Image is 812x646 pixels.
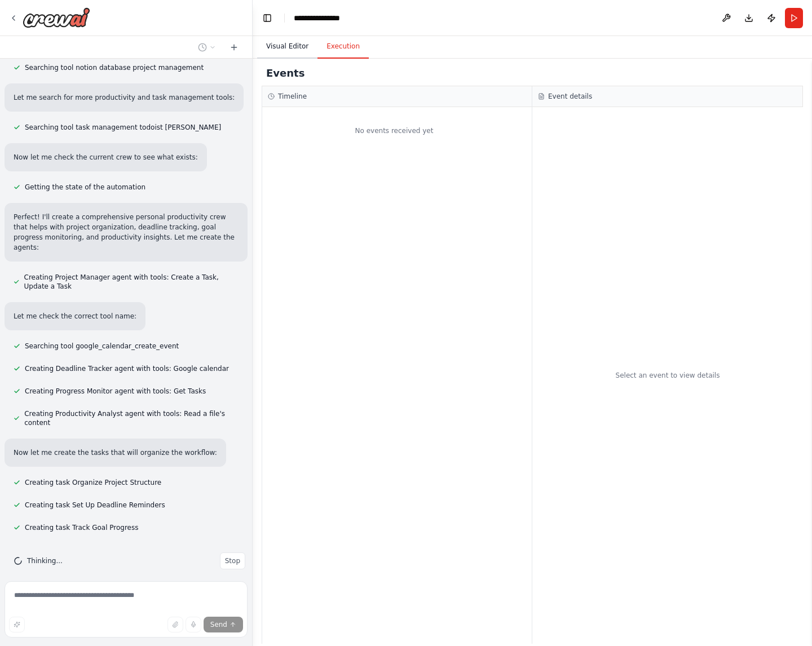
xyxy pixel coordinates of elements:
[14,448,217,458] p: Now let me create the tasks that will organize the workflow:
[25,478,161,487] span: Creating task Organize Project Structure
[25,183,145,192] span: Getting the state of the automation
[14,152,198,162] p: Now let me check the current crew to see what exists:
[225,41,243,54] button: Start a new chat
[257,35,317,59] button: Visual Editor
[27,556,63,565] span: Thinking...
[266,65,304,81] h2: Events
[14,92,235,103] p: Let me search for more productivity and task management tools:
[25,523,139,532] span: Creating task Track Goal Progress
[25,364,229,373] span: Creating Deadline Tracker agent with tools: Google calendar
[14,311,136,321] p: Let me check the correct tool name:
[204,617,243,632] button: Send
[548,92,592,101] h3: Event details
[193,41,220,54] button: Switch to previous chat
[25,501,165,510] span: Creating task Set Up Deadline Reminders
[210,620,227,629] span: Send
[25,342,179,351] span: Searching tool google_calendar_create_event
[317,35,369,59] button: Execution
[24,409,239,427] span: Creating Productivity Analyst agent with tools: Read a file's content
[186,617,201,632] button: Click to speak your automation idea
[24,273,239,291] span: Creating Project Manager agent with tools: Create a Task, Update a Task
[14,212,239,253] p: Perfect! I'll create a comprehensive personal productivity crew that helps with project organizat...
[225,556,240,565] span: Stop
[23,7,90,28] img: Logo
[9,617,25,632] button: Improve this prompt
[259,10,275,26] button: Hide left sidebar
[220,552,245,569] button: Stop
[262,113,526,149] div: No events received yet
[25,63,204,72] span: Searching tool notion database project management
[278,92,307,101] h3: Timeline
[25,387,206,396] span: Creating Progress Monitor agent with tools: Get Tasks
[25,123,221,132] span: Searching tool task management todoist [PERSON_NAME]
[167,617,183,632] button: Upload files
[616,371,720,380] div: Select an event to view details
[294,12,352,24] nav: breadcrumb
